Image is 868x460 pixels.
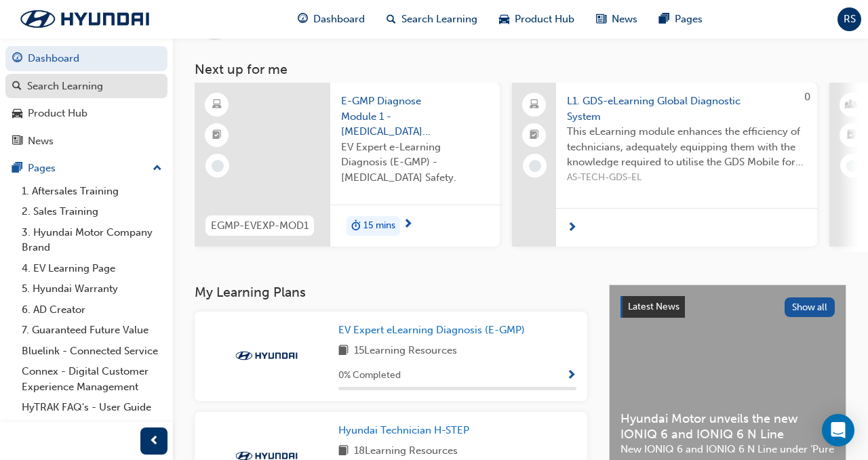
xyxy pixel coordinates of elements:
span: Hyundai Technician H-STEP [338,424,469,436]
img: Trak [229,349,304,362]
h3: My Learning Plans [195,285,587,300]
span: learningRecordVerb_NONE-icon [846,160,859,172]
a: 0L1. GDS-eLearning Global Diagnostic SystemThis eLearning module enhances the efficiency of techn... [512,83,817,247]
span: 15 Learning Resources [354,343,457,360]
a: Hyundai Technician H-STEP [338,423,475,438]
span: RS [844,12,856,27]
span: learningResourceType_ELEARNING-icon [212,96,222,114]
span: Hyundai Motor unveils the new IONIQ 6 and IONIQ 6 N Line [620,411,835,442]
a: Dashboard [5,46,167,71]
span: news-icon [12,135,22,148]
span: laptop-icon [530,96,539,114]
span: EV Expert eLearning Diagnosis (E-GMP) [338,324,525,336]
button: Show Progress [566,367,576,384]
a: pages-iconPages [648,5,713,33]
button: Show all [785,297,835,317]
a: Connex - Digital Customer Experience Management [16,361,167,397]
span: AS-TECH-GDS-EL [567,170,806,186]
a: Bluelink - Connected Service [16,341,167,362]
span: Product Hub [515,12,574,27]
a: 6. AD Creator [16,299,167,320]
span: book-icon [338,443,349,460]
a: EV Expert eLearning Diagnosis (E-GMP) [338,322,530,338]
span: prev-icon [149,433,159,450]
span: This eLearning module enhances the efficiency of technicians, adequately equipping them with the ... [567,124,806,170]
a: guage-iconDashboard [287,5,376,33]
a: HyTRAK FAQ's - User Guide [16,397,167,418]
span: learningRecordVerb_NONE-icon [529,160,541,172]
span: 18 Learning Resources [354,443,458,460]
span: 0 [804,91,810,103]
span: learningRecordVerb_NONE-icon [212,160,224,172]
a: 1. Aftersales Training [16,181,167,202]
span: duration-icon [351,217,361,235]
div: Search Learning [27,79,103,94]
span: Latest News [628,301,679,312]
span: Show Progress [566,370,576,382]
button: DashboardSearch LearningProduct HubNews [5,43,167,156]
span: 15 mins [363,218,395,234]
span: next-icon [403,219,413,231]
span: L1. GDS-eLearning Global Diagnostic System [567,93,806,124]
span: guage-icon [12,53,22,65]
span: car-icon [499,11,509,28]
span: booktick-icon [530,127,539,144]
div: Pages [28,161,56,176]
span: booktick-icon [212,127,222,144]
span: 0 % Completed [338,368,401,383]
span: Pages [675,12,703,27]
span: EGMP-EVEXP-MOD1 [211,218,309,234]
a: Latest NewsShow all [620,296,835,318]
span: book-icon [338,343,349,360]
a: 4. EV Learning Page [16,258,167,279]
div: News [28,133,54,149]
span: pages-icon [12,163,22,175]
h3: Next up for me [173,62,868,77]
a: 5. Hyundai Warranty [16,278,167,299]
span: search-icon [12,81,22,93]
a: 3. Hyundai Motor Company Brand [16,222,167,258]
span: Dashboard [313,12,365,27]
span: Search Learning [401,12,477,27]
span: search-icon [387,11,396,28]
button: Pages [5,156,167,181]
a: news-iconNews [585,5,648,33]
span: people-icon [847,96,856,114]
span: News [612,12,637,27]
span: next-icon [567,222,577,234]
span: booktick-icon [847,127,856,144]
button: RS [837,7,861,31]
a: News [5,129,167,154]
span: news-icon [596,11,606,28]
a: All Pages [16,418,167,439]
span: pages-icon [659,11,669,28]
div: Open Intercom Messenger [822,414,854,446]
img: Trak [7,5,163,33]
a: search-iconSearch Learning [376,5,488,33]
a: Search Learning [5,74,167,99]
span: guage-icon [298,11,308,28]
div: Product Hub [28,106,87,121]
a: EGMP-EVEXP-MOD1E-GMP Diagnose Module 1 - [MEDICAL_DATA] SafetyEV Expert e-Learning Diagnosis (E-G... [195,83,500,247]
a: car-iconProduct Hub [488,5,585,33]
span: up-icon [153,160,162,177]
span: car-icon [12,108,22,120]
a: Product Hub [5,101,167,126]
span: E-GMP Diagnose Module 1 - [MEDICAL_DATA] Safety [341,93,489,140]
span: EV Expert e-Learning Diagnosis (E-GMP) - [MEDICAL_DATA] Safety. [341,140,489,186]
a: 7. Guaranteed Future Value [16,320,167,341]
a: 2. Sales Training [16,201,167,222]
